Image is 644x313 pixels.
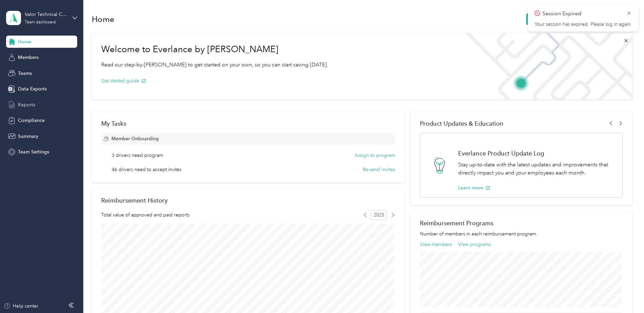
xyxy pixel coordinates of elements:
[526,13,569,25] button: Invite members
[542,9,622,18] p: Session Expired
[18,117,45,124] span: Compliance
[112,166,181,173] span: 46 drivers need to accept invites
[355,152,395,159] button: Assign to program
[92,16,114,23] h1: Home
[458,184,490,191] button: Learn more
[371,210,387,220] span: 2025
[18,133,38,140] span: Summary
[18,54,39,61] span: Members
[458,150,615,157] h1: Everlance Product Update Log
[101,211,190,218] span: Total value of approved and paid reports
[18,85,47,92] span: Data Exports
[420,220,623,227] h2: Reimbursement Programs
[458,33,632,100] img: Welcome to everlance
[18,148,49,155] span: Team Settings
[18,70,32,77] span: Teams
[458,241,491,248] button: View programs
[18,101,35,108] span: Reports
[18,38,31,45] span: Home
[420,120,503,127] span: Product Updates & Education
[101,61,328,69] p: Read our step-by-[PERSON_NAME] to get started on your own, so you can start saving [DATE].
[606,275,644,313] iframe: Everlance-gr Chat Button Frame
[535,21,632,27] p: Your session has expired. Please log in again.
[458,161,615,177] p: Stay up-to-date with the latest updates and improvements that directly impact you and your employ...
[101,44,328,55] h1: Welcome to Everlance by [PERSON_NAME]
[112,152,163,159] span: 3 drivers need program
[101,197,168,204] h2: Reimbursement History
[111,135,159,142] span: Member Onboarding
[101,77,146,84] button: Get started guide
[420,230,623,237] p: Number of members in each reimbursement program.
[101,120,395,127] div: My Tasks
[25,20,56,24] div: Team dashboard
[363,166,395,173] button: Re-send invites
[4,302,38,310] button: Help center
[420,241,452,248] button: View members
[25,11,67,18] div: Valor Technical Cleaning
